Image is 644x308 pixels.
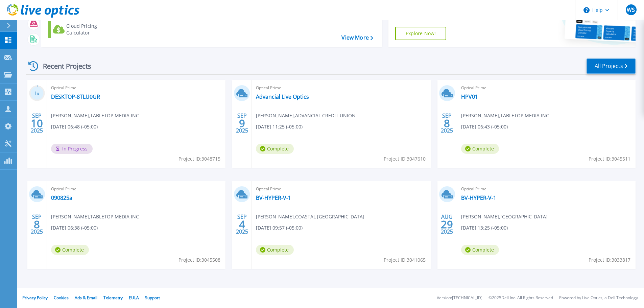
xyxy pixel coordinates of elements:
a: Explore Now! [395,27,447,40]
a: BV-HYPER-V-1 [256,194,291,201]
li: Version: [TECHNICAL_ID] [437,296,482,300]
span: Complete [461,245,499,255]
h3: 1 [29,90,45,97]
span: Project ID: 3045511 [589,155,630,163]
a: Telemetry [103,295,123,301]
span: Project ID: 3041065 [384,256,426,264]
a: Ads & Email [75,295,97,301]
span: Optical Prime [256,185,426,193]
span: [PERSON_NAME] , COASTAL [GEOGRAPHIC_DATA] [256,213,364,220]
div: AUG 2025 [440,212,453,237]
a: Cloud Pricing Calculator [48,21,123,38]
a: 090825a [51,194,72,201]
span: Optical Prime [461,84,631,92]
span: 8 [34,221,40,227]
span: [PERSON_NAME] , TABLETOP MEDIA INC [51,112,139,119]
a: Privacy Policy [22,295,48,301]
span: 29 [441,221,453,227]
span: [PERSON_NAME] , [GEOGRAPHIC_DATA] [461,213,548,220]
span: [PERSON_NAME] , TABLETOP MEDIA INC [461,112,549,119]
span: Complete [256,144,294,154]
span: Project ID: 3048715 [178,155,220,163]
div: SEP 2025 [30,212,43,237]
span: [PERSON_NAME] , ADVANCIAL CREDIT UNION [256,112,356,119]
span: 4 [239,221,245,227]
span: 9 [239,120,245,126]
span: [DATE] 06:48 (-05:00) [51,123,98,131]
span: [DATE] 09:57 (-05:00) [256,224,303,232]
a: Support [145,295,160,301]
span: 10 [31,120,43,126]
div: SEP 2025 [236,212,248,237]
li: Powered by Live Optics, a Dell Technology [559,296,638,300]
span: % [37,92,39,95]
a: EULA [129,295,139,301]
span: [DATE] 13:25 (-05:00) [461,224,508,232]
span: In Progress [51,144,93,154]
span: [DATE] 06:43 (-05:00) [461,123,508,131]
li: © 2025 Dell Inc. All Rights Reserved [488,296,553,300]
span: [PERSON_NAME] , TABLETOP MEDIA INC [51,213,139,220]
span: Optical Prime [256,84,426,92]
span: Project ID: 3045508 [178,256,220,264]
span: Complete [461,144,499,154]
a: All Projects [587,58,636,74]
span: 8 [444,120,450,126]
span: Optical Prime [51,84,221,92]
span: Complete [256,245,294,255]
span: Optical Prime [51,185,221,193]
div: SEP 2025 [236,111,248,136]
div: Cloud Pricing Calculator [66,23,120,36]
a: HPV01 [461,93,478,100]
span: [DATE] 11:25 (-05:00) [256,123,303,131]
a: BV-HYPER-V-1 [461,194,496,201]
a: Cookies [54,295,69,301]
span: WS [627,7,635,13]
div: Recent Projects [26,58,100,74]
span: Complete [51,245,89,255]
a: DESKTOP-8TLU0GR [51,93,100,100]
a: Advancial Live Optics [256,93,309,100]
div: SEP 2025 [30,111,43,136]
div: SEP 2025 [440,111,453,136]
span: [DATE] 06:38 (-05:00) [51,224,98,232]
span: Project ID: 3033817 [589,256,630,264]
span: Project ID: 3047610 [384,155,426,163]
span: Optical Prime [461,185,631,193]
a: View More [341,34,373,41]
